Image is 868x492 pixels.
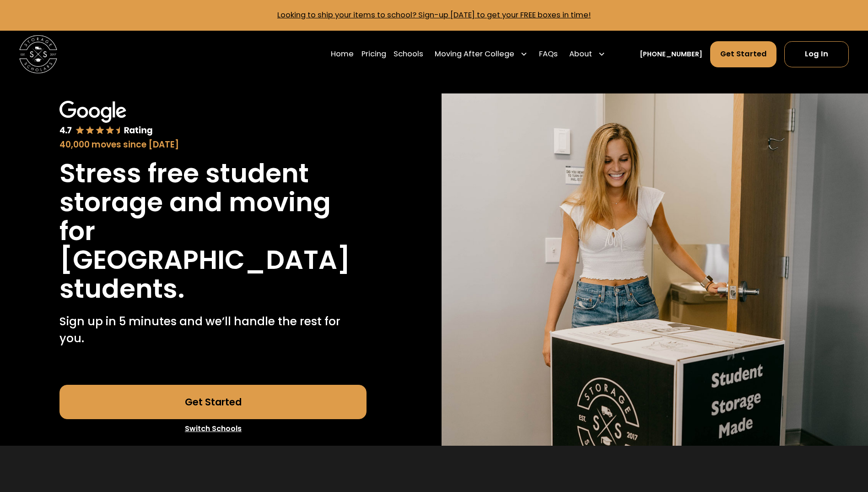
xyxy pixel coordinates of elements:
a: [PHONE_NUMBER] [640,49,702,60]
h1: [GEOGRAPHIC_DATA] [59,246,350,274]
p: Sign up in 5 minutes and we’ll handle the rest for you. [59,313,367,347]
a: Home [331,41,354,67]
a: Schools [394,41,423,67]
a: Log In [784,41,849,67]
div: Moving After College [435,49,514,60]
div: 40,000 moves since [DATE] [59,138,367,151]
h1: Stress free student storage and moving for [59,159,367,246]
div: Moving After College [431,41,532,67]
a: FAQs [539,41,558,67]
a: Switch Schools [59,419,367,438]
img: Google 4.7 star rating [59,101,153,137]
a: Pricing [361,41,386,67]
a: Looking to ship your items to school? Sign-up [DATE] to get your FREE boxes in time! [277,10,591,20]
img: Storage Scholars will have everything waiting for you in your room when you arrive to campus. [442,93,868,446]
div: About [566,41,609,67]
a: Get Started [59,385,367,419]
a: Get Started [710,41,777,67]
h1: students. [59,274,185,303]
div: About [569,49,592,60]
img: Storage Scholars main logo [19,35,57,73]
